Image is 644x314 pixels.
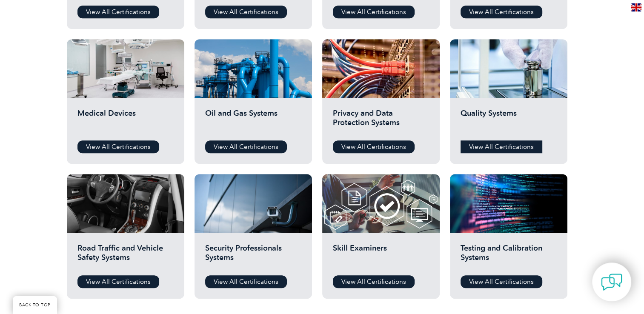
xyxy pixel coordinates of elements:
[205,140,287,153] a: View All Certifications
[205,108,301,134] h2: Oil and Gas Systems
[77,275,159,288] a: View All Certifications
[333,108,429,134] h2: Privacy and Data Protection Systems
[601,271,622,293] img: contact-chat.png
[205,243,301,269] h2: Security Professionals Systems
[333,140,415,153] a: View All Certifications
[77,243,174,269] h2: Road Traffic and Vehicle Safety Systems
[77,108,174,134] h2: Medical Devices
[333,6,415,18] a: View All Certifications
[461,108,557,134] h2: Quality Systems
[13,296,57,314] a: BACK TO TOP
[461,275,542,288] a: View All Certifications
[77,6,159,18] a: View All Certifications
[333,275,415,288] a: View All Certifications
[205,6,287,18] a: View All Certifications
[205,275,287,288] a: View All Certifications
[461,140,542,153] a: View All Certifications
[461,243,557,269] h2: Testing and Calibration Systems
[461,6,542,18] a: View All Certifications
[77,140,159,153] a: View All Certifications
[631,3,641,11] img: en
[333,243,429,269] h2: Skill Examiners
